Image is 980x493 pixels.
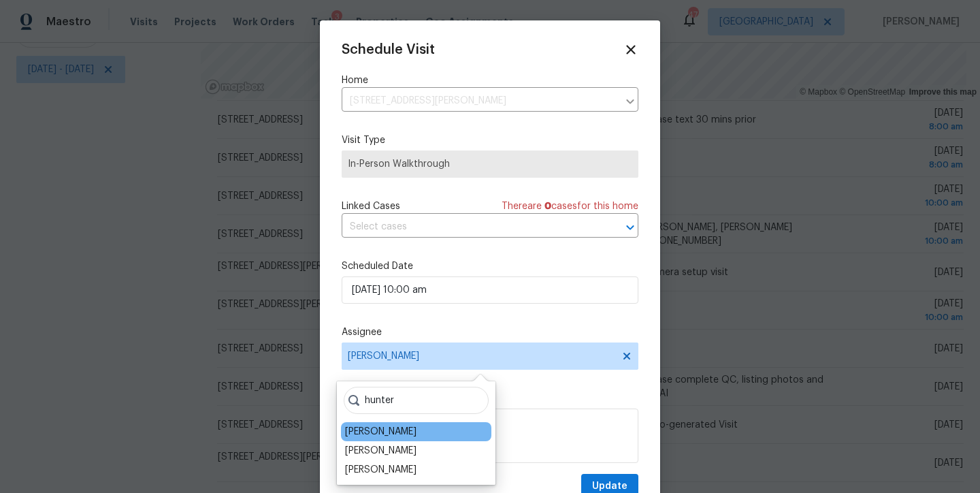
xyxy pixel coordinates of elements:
div: [PERSON_NAME] [345,444,416,458]
button: Open [621,218,640,237]
span: [PERSON_NAME] [348,351,615,362]
input: Enter in an address [342,91,618,112]
span: There are case s for this home [502,200,638,213]
label: Assignee [342,325,638,339]
span: Close [623,42,638,57]
span: Schedule Visit [342,43,435,57]
input: M/D/YYYY [342,276,638,304]
label: Visit Type [342,133,638,147]
input: Select cases [342,217,600,238]
span: Linked Cases [342,200,400,213]
span: In-Person Walkthrough [348,157,632,171]
label: Scheduled Date [342,259,638,273]
div: [PERSON_NAME] [345,425,416,439]
label: Home [342,74,638,87]
span: 0 [544,202,551,211]
div: [PERSON_NAME] [345,463,416,477]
